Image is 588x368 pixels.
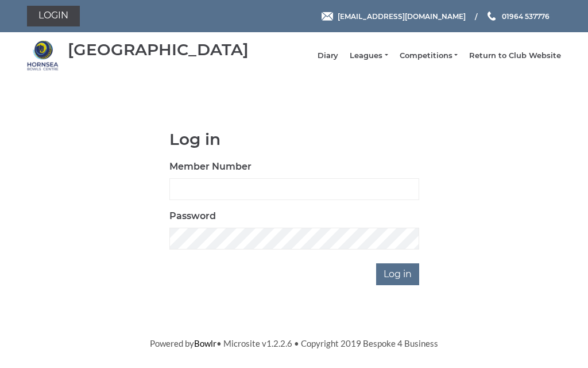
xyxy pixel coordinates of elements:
[502,11,550,20] span: 01964 537776
[150,338,438,348] span: Powered by • Microsite v1.2.2.6 • Copyright 2019 Bespoke 4 Business
[486,11,550,22] a: Phone us 01964 537776
[350,51,388,61] a: Leagues
[169,209,216,223] label: Password
[68,41,249,59] div: [GEOGRAPHIC_DATA]
[169,131,419,148] h1: Log in
[322,11,466,22] a: Email [EMAIL_ADDRESS][DOMAIN_NAME]
[27,6,80,26] a: Login
[376,263,419,285] input: Log in
[400,51,458,61] a: Competitions
[322,12,333,21] img: Email
[194,338,216,348] a: Bowlr
[27,40,59,71] img: Hornsea Bowls Centre
[488,11,496,21] img: Phone us
[318,51,338,61] a: Diary
[469,51,561,61] a: Return to Club Website
[338,11,466,20] span: [EMAIL_ADDRESS][DOMAIN_NAME]
[169,160,252,174] label: Member Number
